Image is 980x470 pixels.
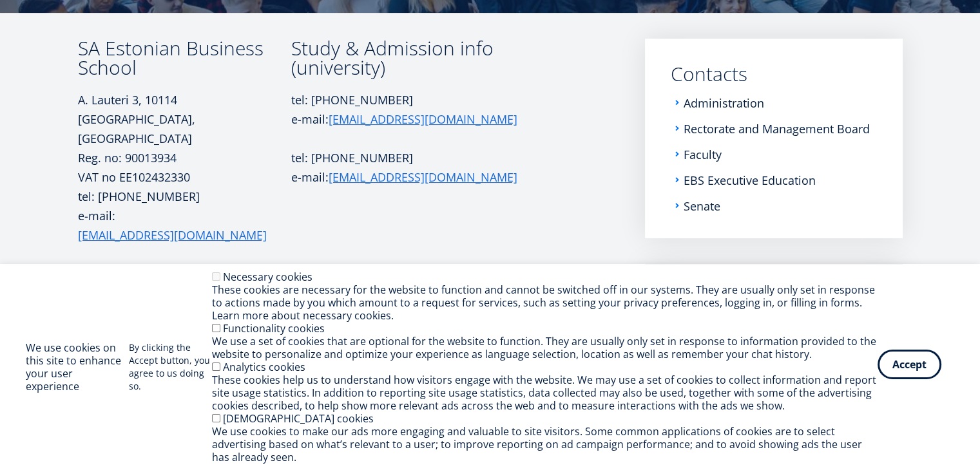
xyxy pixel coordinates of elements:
[129,341,212,393] p: By clicking the Accept button, you agree to us doing so.
[78,90,291,167] p: A. Lauteri 3, 10114 [GEOGRAPHIC_DATA], [GEOGRAPHIC_DATA] Reg. no: 90013934
[878,350,941,379] button: Accept
[684,200,720,212] a: Senate
[26,341,129,393] h2: We use cookies on this site to enhance your user experience
[684,148,722,161] a: Faculty
[329,167,517,187] a: [EMAIL_ADDRESS][DOMAIN_NAME]
[212,335,878,361] div: We use a set of cookies that are optional for the website to function. They are usually only set ...
[212,283,878,322] div: These cookies are necessary for the website to function and cannot be switched off in our systems...
[78,167,291,187] p: VAT no EE102432330
[212,373,878,412] div: These cookies help us to understand how visitors engage with the website. We may use a set of coo...
[291,167,536,187] p: e-mail:
[212,425,878,464] div: We use cookies to make our ads more engaging and valuable to site visitors. Some common applicati...
[291,148,536,167] p: tel: [PHONE_NUMBER]
[223,360,305,374] label: Analytics cookies
[684,122,870,135] a: Rectorate and Management Board
[671,64,877,84] a: Contacts
[291,90,536,129] p: tel: [PHONE_NUMBER] e-mail:
[684,174,816,187] a: EBS Executive Education
[684,97,764,109] a: Administration
[329,109,517,129] a: [EMAIL_ADDRESS][DOMAIN_NAME]
[78,39,291,77] h3: SA Estonian Business School
[78,225,267,245] a: [EMAIL_ADDRESS][DOMAIN_NAME]
[291,39,536,77] h3: Study & Admission info (university)
[78,187,291,264] p: tel: [PHONE_NUMBER] e-mail:
[223,411,374,426] label: [DEMOGRAPHIC_DATA] cookies
[223,321,325,335] label: Functionality cookies
[223,270,312,284] label: Necessary cookies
